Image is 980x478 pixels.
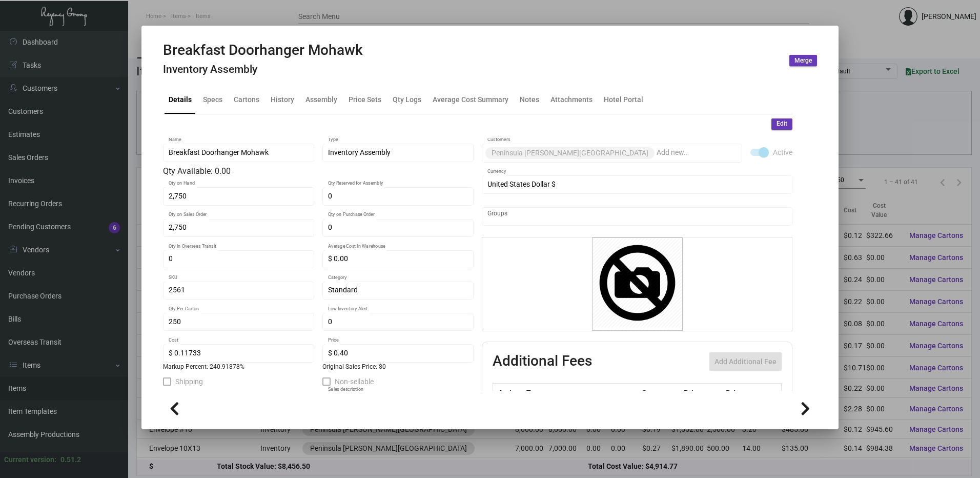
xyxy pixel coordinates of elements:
[4,454,56,465] div: Current version:
[485,147,655,159] mat-chip: Peninsula [PERSON_NAME][GEOGRAPHIC_DATA]
[203,94,222,105] div: Specs
[163,165,474,177] div: Qty Available: 0.00
[524,384,639,402] th: Type
[709,352,782,371] button: Add Additional Fee
[550,94,593,105] div: Attachments
[777,120,787,128] span: Edit
[349,94,381,105] div: Price Sets
[234,94,259,105] div: Cartons
[604,94,643,105] div: Hotel Portal
[723,384,769,402] th: Price type
[714,357,777,366] span: Add Additional Fee
[493,352,592,371] h2: Additional Fees
[657,149,737,157] input: Add new..
[639,384,681,402] th: Cost
[169,94,192,105] div: Details
[163,42,363,59] h2: Breakfast Doorhanger Mohawk
[271,94,294,105] div: History
[60,454,81,465] div: 0.51.2
[163,63,363,76] h4: Inventory Assembly
[520,94,539,105] div: Notes
[393,94,421,105] div: Qty Logs
[794,56,812,65] span: Merge
[175,375,203,388] span: Shipping
[305,94,337,105] div: Assembly
[681,384,723,402] th: Price
[493,384,524,402] th: Active
[789,55,817,66] button: Merge
[773,146,792,158] span: Active
[335,375,374,388] span: Non-sellable
[433,94,508,105] div: Average Cost Summary
[487,212,787,221] input: Add new..
[771,118,792,130] button: Edit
